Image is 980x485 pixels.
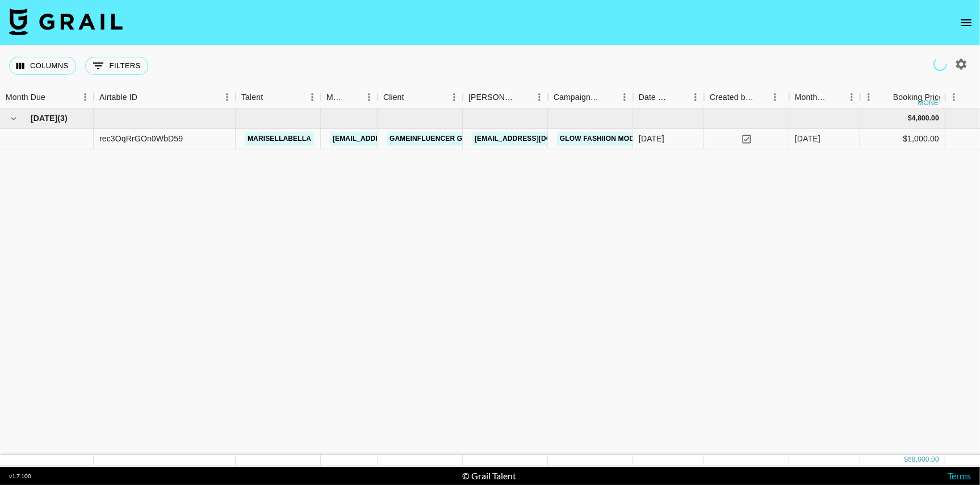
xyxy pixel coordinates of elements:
button: Menu [843,89,860,106]
button: Sort [877,89,893,105]
div: Manager [321,86,378,108]
img: Grail Talent [9,8,123,35]
div: $ [908,114,912,123]
div: Campaign (Type) [548,86,633,108]
div: Month Due [795,86,827,108]
div: [PERSON_NAME] [468,86,515,108]
button: Show filters [85,57,148,75]
span: Refreshing clients, managers, users, talent, campaigns... [931,55,950,74]
button: Sort [600,89,616,105]
div: $ [904,455,908,465]
button: Menu [531,89,548,106]
div: Manager [326,86,345,108]
div: Campaign (Type) [554,86,600,108]
button: open drawer [955,11,978,34]
div: 68,000.00 [908,455,939,465]
div: Month Due [789,86,860,108]
span: [DATE] [31,112,57,124]
a: Terms [948,470,971,481]
button: Menu [860,89,877,106]
a: GameInfluencer GmbH [387,132,481,146]
div: Talent [236,86,321,108]
button: Sort [671,89,687,105]
div: Month Due [6,86,45,108]
div: rec3OqRrGOn0WbD59 [99,133,183,144]
button: Sort [263,89,279,105]
div: Talent [241,86,263,108]
div: 6/17/2025 [639,133,664,144]
div: Created by Grail Team [710,86,754,108]
div: Created by Grail Team [704,86,789,108]
div: Booking Price [893,86,943,108]
button: Sort [137,89,153,105]
a: Glow Fashiion Mode X [PERSON_NAME] [557,132,709,146]
div: Date Created [639,86,671,108]
button: Sort [45,89,61,105]
span: ( 3 ) [57,112,68,124]
button: Select columns [9,57,76,75]
div: $1,000.00 [860,129,945,149]
button: Sort [754,89,770,105]
a: [EMAIL_ADDRESS][DOMAIN_NAME] [472,132,599,146]
div: 4,800.00 [912,114,939,123]
button: Menu [767,89,784,106]
div: Airtable ID [94,86,236,108]
button: Sort [827,89,843,105]
button: Menu [77,89,94,106]
button: Sort [515,89,531,105]
button: Menu [304,89,321,106]
div: Booker [463,86,548,108]
div: Client [383,86,404,108]
div: v 1.7.100 [9,473,31,480]
div: money [918,99,944,106]
button: hide children [6,111,22,127]
div: Date Created [633,86,704,108]
button: Menu [945,89,962,106]
div: Jun '25 [795,133,820,144]
button: Sort [964,89,980,105]
button: Menu [687,89,704,106]
a: marisellabella [245,132,314,146]
button: Menu [446,89,463,106]
div: Airtable ID [99,86,137,108]
button: Sort [345,89,361,105]
button: Menu [219,89,236,106]
div: Client [378,86,463,108]
a: [EMAIL_ADDRESS][DOMAIN_NAME] [330,132,457,146]
div: © Grail Talent [463,470,517,482]
button: Sort [404,89,420,105]
button: Menu [361,89,378,106]
button: Menu [616,89,633,106]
